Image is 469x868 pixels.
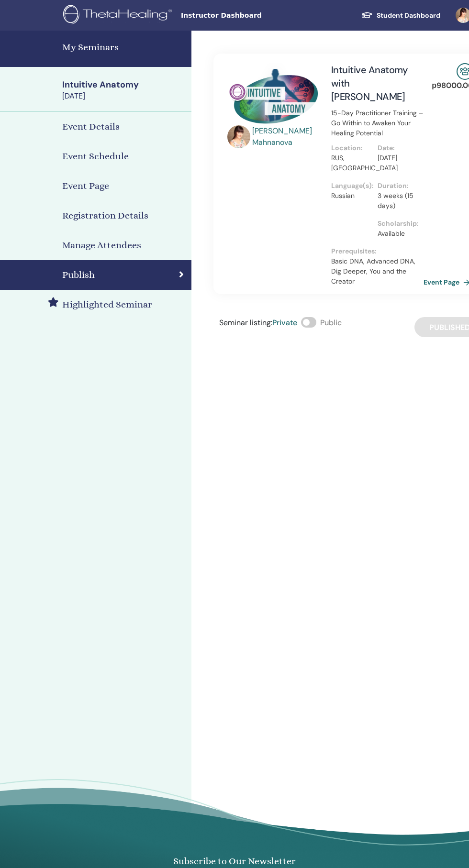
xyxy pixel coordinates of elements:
p: Location : [331,143,372,153]
h4: Event Details [62,120,120,134]
h4: Highlighted Seminar [62,297,152,312]
span: Private [272,318,297,328]
img: graduation-cap-white.svg [361,11,373,19]
p: Language(s) : [331,181,372,191]
a: [PERSON_NAME] Mahnanova [252,125,322,148]
a: Student Dashboard [354,7,448,24]
p: 15-Day Practitioner Training – Go Within to Awaken Your Healing Potential [331,108,424,138]
span: Seminar listing : [219,318,272,328]
img: Intuitive Anatomy [227,63,320,128]
p: Prerequisites : [331,246,424,256]
span: Instructor Dashboard [181,11,324,21]
p: Scholarship : [378,219,418,229]
p: Basic DNA, Advanced DNA, Dig Deeper, You and the Creator [331,256,424,286]
div: [DATE] [62,91,186,101]
p: Duration : [378,181,418,191]
h4: Event Page [62,179,109,193]
p: 3 weeks (15 days) [378,191,418,211]
p: Russian [331,191,372,201]
a: Intuitive Anatomy with [PERSON_NAME] [331,64,408,103]
h4: My Seminars [62,40,186,55]
h4: Publish [62,268,95,282]
img: default.jpg [227,125,250,148]
p: [DATE] [378,153,418,163]
h4: Subscribe to Our Newsletter [124,856,345,867]
p: Available [378,229,418,239]
h4: Manage Attendees [62,238,141,253]
img: logo.png [63,5,175,26]
span: Public [320,318,342,328]
h4: Registration Details [62,209,148,223]
h4: Event Schedule [62,149,129,164]
p: RUS, [GEOGRAPHIC_DATA] [331,153,372,173]
div: Intuitive Anatomy [62,79,186,91]
a: Intuitive Anatomy[DATE] [56,79,191,102]
p: Date : [378,143,418,153]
